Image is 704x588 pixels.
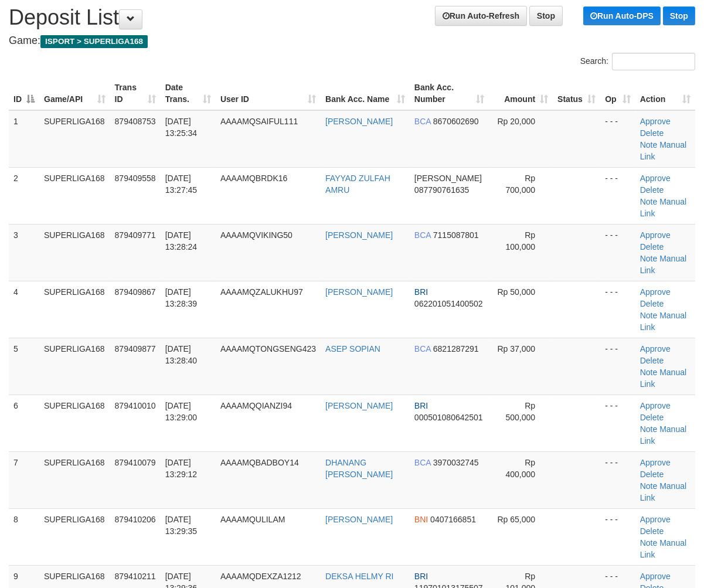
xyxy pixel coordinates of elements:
[640,424,686,446] a: Manual Link
[414,458,431,467] span: BCA
[115,458,156,467] span: 879410079
[498,117,536,126] span: Rp 20,000
[640,515,671,524] a: Approve
[640,197,686,218] a: Manual Link
[498,515,536,524] span: Rp 65,000
[600,224,635,281] td: - - -
[321,77,410,110] th: Bank Acc. Name: activate to sort column ascending
[640,230,671,240] a: Approve
[640,481,686,502] a: Manual Link
[414,287,428,297] span: BRI
[220,572,301,581] span: AAAAMQDEXZA1212
[640,299,664,308] a: Delete
[640,538,658,548] a: Note
[9,77,39,110] th: ID: activate to sort column descending
[9,224,39,281] td: 3
[435,6,527,26] a: Run Auto-Refresh
[165,174,198,195] span: [DATE] 13:27:45
[640,140,686,161] a: Manual Link
[325,230,393,240] a: [PERSON_NAME]
[640,413,664,422] a: Delete
[640,311,686,332] a: Manual Link
[640,287,671,297] a: Approve
[640,424,658,434] a: Note
[220,117,298,126] span: AAAAMQSAIFUL111
[506,174,536,195] span: Rp 700,000
[600,281,635,338] td: - - -
[640,368,686,389] a: Manual Link
[110,77,161,110] th: Trans ID: activate to sort column ascending
[165,117,198,138] span: [DATE] 13:25:34
[325,458,393,479] a: DHANANG [PERSON_NAME]
[325,401,393,410] a: [PERSON_NAME]
[39,451,110,508] td: SUPERLIGA168
[325,572,393,581] a: DEKSA HELMY RI
[9,6,695,29] h1: Deposit List
[640,481,658,491] a: Note
[165,401,198,422] span: [DATE] 13:29:00
[414,185,469,195] span: Copy 087790761635 to clipboard
[600,167,635,224] td: - - -
[433,117,479,126] span: Copy 8670602690 to clipboard
[498,287,536,297] span: Rp 50,000
[506,230,536,251] span: Rp 100,000
[39,77,110,110] th: Game/API: activate to sort column ascending
[506,401,536,422] span: Rp 500,000
[430,515,476,524] span: Copy 0407166851 to clipboard
[433,230,479,240] span: Copy 7115087801 to clipboard
[115,287,156,297] span: 879409867
[600,338,635,395] td: - - -
[640,185,664,195] a: Delete
[165,230,198,251] span: [DATE] 13:28:24
[640,174,671,183] a: Approve
[489,77,553,110] th: Amount: activate to sort column ascending
[414,515,428,524] span: BNI
[640,344,671,354] a: Approve
[433,344,479,354] span: Copy 6821287291 to clipboard
[165,287,198,308] span: [DATE] 13:28:39
[220,174,287,183] span: AAAAMQBRDK16
[39,110,110,168] td: SUPERLIGA168
[583,6,661,25] a: Run Auto-DPS
[414,299,483,308] span: Copy 062201051400502 to clipboard
[115,515,156,524] span: 879410206
[414,117,431,126] span: BCA
[115,344,156,354] span: 879409877
[39,395,110,451] td: SUPERLIGA168
[325,515,393,524] a: [PERSON_NAME]
[115,401,156,410] span: 879410010
[640,140,658,149] a: Note
[635,77,695,110] th: Action: activate to sort column ascending
[220,515,285,524] span: AAAAMQULILAM
[414,413,483,422] span: Copy 000501080642501 to clipboard
[506,458,536,479] span: Rp 400,000
[600,451,635,508] td: - - -
[115,174,156,183] span: 879409558
[9,281,39,338] td: 4
[9,35,695,47] h4: Game:
[9,110,39,168] td: 1
[39,281,110,338] td: SUPERLIGA168
[220,287,303,297] span: AAAAMQZALUKHU97
[165,458,198,479] span: [DATE] 13:29:12
[325,287,393,297] a: [PERSON_NAME]
[220,401,292,410] span: AAAAMQQIANZI94
[600,77,635,110] th: Op: activate to sort column ascending
[640,128,664,138] a: Delete
[9,167,39,224] td: 2
[529,6,563,26] a: Stop
[410,77,489,110] th: Bank Acc. Number: activate to sort column ascending
[414,401,428,410] span: BRI
[9,451,39,508] td: 7
[553,77,600,110] th: Status: activate to sort column ascending
[640,368,658,377] a: Note
[39,338,110,395] td: SUPERLIGA168
[220,344,316,354] span: AAAAMQTONGSENG423
[640,538,686,559] a: Manual Link
[220,230,293,240] span: AAAAMQVIKING50
[498,344,536,354] span: Rp 37,000
[600,110,635,168] td: - - -
[414,230,431,240] span: BCA
[39,224,110,281] td: SUPERLIGA168
[640,572,671,581] a: Approve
